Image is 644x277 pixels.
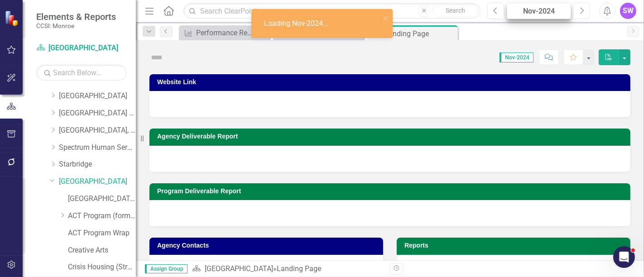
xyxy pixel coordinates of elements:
img: ClearPoint Strategy [4,10,21,27]
a: [GEOGRAPHIC_DATA] [59,91,136,101]
img: Not Defined [149,50,164,65]
input: Search ClearPoint... [183,3,481,19]
a: Creative Arts [68,245,136,256]
h3: Agency Contacts [157,242,379,249]
h3: Reports [404,242,626,249]
a: Spectrum Human Services, Inc. [59,143,136,153]
a: Starbridge [59,159,136,170]
a: Performance Report [181,27,256,38]
a: ACT Program Wrap [68,228,136,239]
button: SW [620,3,636,19]
span: Assign Group [145,264,187,273]
a: ACT Program (formerly Project Link) [68,211,136,221]
a: Crisis Housing (Strong Ties Comm Support Beds) [68,262,136,272]
a: [GEOGRAPHIC_DATA] [205,264,273,273]
h3: Website Link [157,79,626,86]
div: Nov-2024 [510,6,568,17]
span: Elements & Reports [36,11,116,22]
h3: Program Deliverable Report [157,188,626,195]
a: [GEOGRAPHIC_DATA], Inc. [59,125,136,136]
div: Performance Report [196,27,256,38]
small: CCSI: Monroe [36,22,116,29]
a: [GEOGRAPHIC_DATA] (MCOMH Internal) [68,194,136,204]
span: Nov-2024 [500,53,533,62]
button: Search [433,5,478,17]
div: » [192,264,383,274]
div: Landing Page [277,264,321,273]
span: Search [446,7,465,14]
iframe: Intercom live chat [613,246,635,268]
input: Search Below... [36,65,127,81]
div: Loading Nov-2024... [264,19,331,29]
a: [GEOGRAPHIC_DATA] (RRH) [59,108,136,119]
button: Nov-2024 [507,3,571,19]
a: [GEOGRAPHIC_DATA] [59,177,136,187]
a: [GEOGRAPHIC_DATA] [36,43,127,53]
button: close [383,13,389,23]
div: Landing Page [384,28,456,39]
h3: Agency Deliverable Report [157,133,626,140]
